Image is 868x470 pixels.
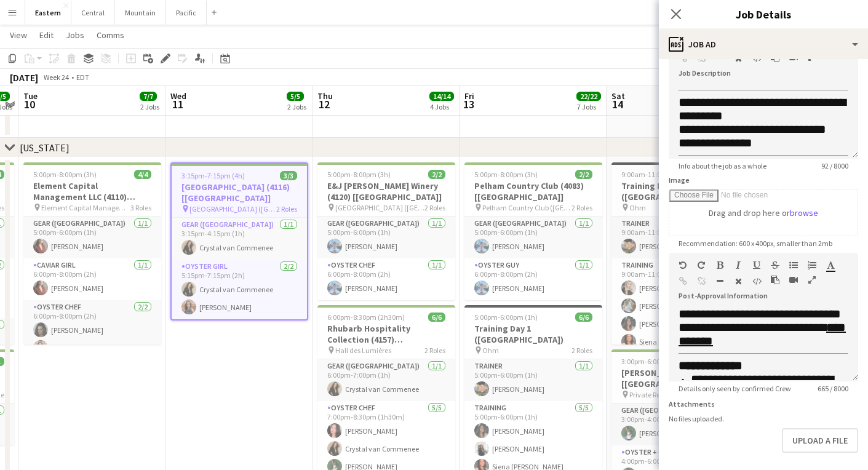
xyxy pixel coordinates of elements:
span: 5:00pm-6:00pm (1h) [474,313,538,322]
span: Element Capital Management LLC [41,203,130,212]
a: Jobs [61,27,89,43]
h3: Job Details [659,6,868,22]
app-card-role: Gear ([GEOGRAPHIC_DATA])1/15:00pm-6:00pm (1h)[PERSON_NAME] [317,217,455,258]
app-job-card: 9:00am-11:00am (2h)6/6Training Day 2 ([GEOGRAPHIC_DATA]) Ohm2 RolesTrainer1/19:00am-11:00am (2h)[... [611,162,749,345]
app-card-role: Trainer1/19:00am-11:00am (2h)[PERSON_NAME] [611,217,749,258]
span: 14/14 [429,92,454,101]
app-card-role: Gear ([GEOGRAPHIC_DATA])1/15:00pm-6:00pm (1h)[PERSON_NAME] [464,217,602,258]
app-card-role: Caviar Girl1/16:00pm-8:00pm (2h)[PERSON_NAME] [23,258,161,300]
div: 7 Jobs [577,102,600,111]
span: 5:00pm-8:00pm (3h) [474,170,538,179]
app-card-role: Gear ([GEOGRAPHIC_DATA])1/16:00pm-7:00pm (1h)Crystal van Commenee [317,359,455,401]
div: 2 Jobs [140,102,159,111]
span: View [10,30,27,41]
span: 12 [316,97,333,111]
h3: Pelham Country Club (4083) [[GEOGRAPHIC_DATA]] [464,180,602,202]
span: 11 [169,97,186,111]
app-card-role: Oyster Girl2/25:15pm-7:15pm (2h)Crystal van Commenee[PERSON_NAME] [172,260,307,319]
span: 4/4 [134,170,151,179]
span: Private Residence ([GEOGRAPHIC_DATA], [GEOGRAPHIC_DATA]) [629,390,719,399]
span: Fri [464,90,474,102]
app-card-role: Gear ([GEOGRAPHIC_DATA])1/13:15pm-4:15pm (1h)Crystal van Commenee [172,218,307,260]
span: [GEOGRAPHIC_DATA] ([GEOGRAPHIC_DATA], [GEOGRAPHIC_DATA]) [335,203,424,212]
app-job-card: 3:15pm-7:15pm (4h)3/3[GEOGRAPHIC_DATA] (4116) [[GEOGRAPHIC_DATA]] [GEOGRAPHIC_DATA] ([GEOGRAPHIC_... [170,162,308,321]
button: Ordered List [808,260,816,270]
span: 2 Roles [424,346,445,355]
span: Hall des Lumières [335,346,391,355]
span: 14 [610,97,625,111]
div: 4 Jobs [430,102,453,111]
span: Comms [97,30,124,41]
span: 92 / 8000 [811,161,858,170]
span: 2/2 [428,170,445,179]
h3: Element Capital Management LLC (4110) [[GEOGRAPHIC_DATA]] [23,180,161,202]
span: 10 [22,97,38,111]
div: 2 Jobs [287,102,306,111]
span: 6:00pm-8:30pm (2h30m) [327,313,405,322]
a: Comms [92,27,129,43]
span: 5:00pm-8:00pm (3h) [33,170,97,179]
h3: [PERSON_NAME] (3783) [[GEOGRAPHIC_DATA]] [611,367,749,389]
span: Ohm [482,346,499,355]
app-card-role: Gear ([GEOGRAPHIC_DATA])1/13:00pm-4:00pm (1h)[PERSON_NAME] [611,404,749,445]
button: Italic [734,260,743,270]
div: [US_STATE] [20,141,70,154]
button: Bold [715,260,724,270]
button: Fullscreen [808,275,816,285]
div: No files uploaded. [669,414,858,423]
div: EDT [76,73,89,82]
span: 6/6 [428,313,445,322]
app-job-card: 5:00pm-8:00pm (3h)2/2E&J [PERSON_NAME] Winery (4120) [[GEOGRAPHIC_DATA]] [GEOGRAPHIC_DATA] ([GEOG... [317,162,455,300]
h3: E&J [PERSON_NAME] Winery (4120) [[GEOGRAPHIC_DATA]] [317,180,455,202]
span: 7/7 [140,92,157,101]
app-card-role: Oyster Chef1/16:00pm-8:00pm (2h)[PERSON_NAME] [317,258,455,300]
h3: [GEOGRAPHIC_DATA] (4116) [[GEOGRAPHIC_DATA]] [172,181,307,204]
span: Sat [611,90,625,102]
span: 2/2 [575,170,592,179]
span: 13 [463,97,474,111]
button: Clear Formatting [734,276,743,286]
app-card-role: Oyster Guy1/16:00pm-8:00pm (2h)[PERSON_NAME] [464,258,602,300]
app-card-role: Training5/59:00am-11:00am (2h)[PERSON_NAME][PERSON_NAME][PERSON_NAME]Siena [PERSON_NAME] [611,258,749,372]
h3: Training Day 2 ([GEOGRAPHIC_DATA]) [611,180,749,202]
button: Unordered List [789,260,798,270]
button: Pacific [166,1,207,25]
button: Paste as plain text [771,275,779,285]
span: Info about the job as a whole [669,161,776,170]
span: [GEOGRAPHIC_DATA] ([GEOGRAPHIC_DATA], [GEOGRAPHIC_DATA]) [189,204,276,213]
button: Eastern [25,1,71,25]
span: 2 Roles [571,346,592,355]
button: Redo [697,260,706,270]
div: Job Ad [659,30,868,59]
app-job-card: 5:00pm-8:00pm (3h)4/4Element Capital Management LLC (4110) [[GEOGRAPHIC_DATA]] Element Capital Ma... [23,162,161,345]
span: Recommendation: 600 x 400px, smaller than 2mb [669,239,842,248]
button: Horizontal Line [715,276,724,286]
span: Week 24 [41,73,71,82]
button: Text Color [826,260,835,270]
app-card-role: Gear ([GEOGRAPHIC_DATA])1/15:00pm-6:00pm (1h)[PERSON_NAME] [23,217,161,258]
button: Underline [752,260,761,270]
span: 9:00am-11:00am (2h) [621,170,690,179]
span: Pelham Country Club ([GEOGRAPHIC_DATA], [GEOGRAPHIC_DATA]) [482,203,571,212]
span: 3:00pm-6:00pm (3h) [621,357,685,366]
app-job-card: 5:00pm-8:00pm (3h)2/2Pelham Country Club (4083) [[GEOGRAPHIC_DATA]] Pelham Country Club ([GEOGRAP... [464,162,602,300]
h3: Training Day 1 ([GEOGRAPHIC_DATA]) [464,323,602,345]
span: 5:00pm-8:00pm (3h) [327,170,391,179]
span: 2 Roles [571,203,592,212]
h3: Rhubarb Hospitality Collection (4157) [[GEOGRAPHIC_DATA]] [317,323,455,345]
span: 5/5 [287,92,304,101]
span: 3:15pm-7:15pm (4h) [181,171,245,180]
span: 3/3 [280,171,297,180]
span: Edit [39,30,54,41]
button: Central [71,1,115,25]
a: View [5,27,32,43]
span: 6/6 [575,313,592,322]
span: 22/22 [576,92,601,101]
span: Jobs [66,30,84,41]
button: Mountain [115,1,166,25]
div: [DATE] [10,71,38,84]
